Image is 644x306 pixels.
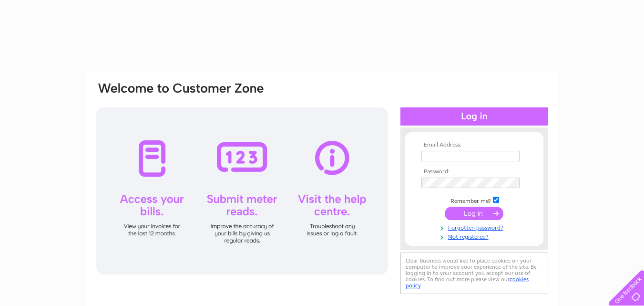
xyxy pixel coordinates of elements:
[421,222,530,232] a: Forgotten password?
[400,253,548,294] div: Clear Business would like to place cookies on your computer to improve your experience of the sit...
[445,207,503,220] input: Submit
[406,276,529,289] a: cookies policy
[419,169,530,175] th: Password:
[421,232,530,241] a: Not registered?
[419,195,530,205] td: Remember me?
[419,142,530,148] th: Email Address:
